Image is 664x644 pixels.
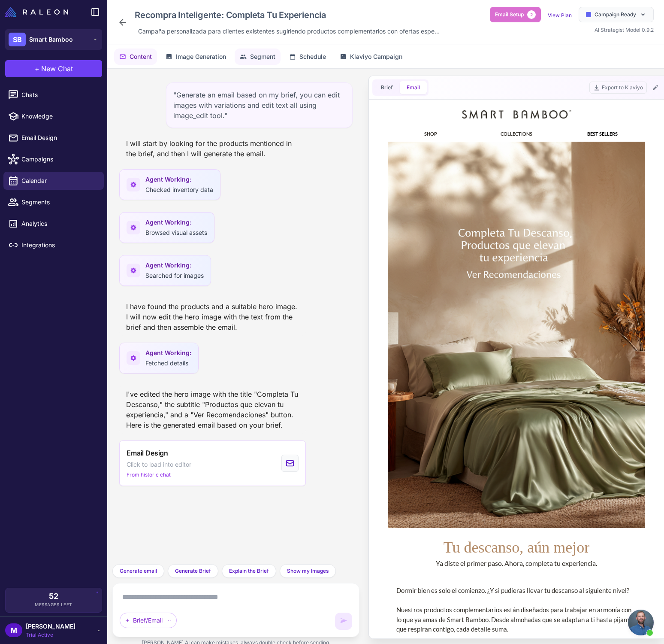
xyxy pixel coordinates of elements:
div: M [5,623,22,637]
a: Campaigns [3,150,104,168]
span: Agent Working: [145,348,191,358]
button: Explain the Brief [222,564,276,578]
a: BEST SELLERS [205,28,235,33]
a: Chats [3,86,104,104]
span: Integrations [21,240,97,250]
span: Click to load into editor [127,460,191,469]
span: Email Design [127,448,168,458]
a: Segments [3,193,104,211]
img: Raleon Logo [5,7,68,17]
span: Show my Images [287,567,329,575]
span: Generate Brief [175,567,211,575]
button: Export to Klaviyo [589,82,647,94]
span: [PERSON_NAME] [26,622,75,631]
button: Generate email [112,564,164,578]
span: Campaigns [21,155,97,164]
span: AI Strategist Model 0.9.2 [595,27,654,33]
button: Brief [374,81,400,94]
div: Click to edit description [135,25,443,38]
img: Cozy bedroom with bamboo bedding [5,39,263,425]
span: Browsed visual assets [145,229,207,236]
span: Content [130,52,152,61]
span: New Chat [41,64,73,74]
button: Schedule [284,49,331,65]
div: Dormir bien es solo el comienzo. ¿Y si pudieras llevar tu descanso al siguiente nivel? Nuestros p... [14,483,254,550]
div: I have found the products and a suitable hero image. I will now edit the hero image with the text... [119,298,306,336]
span: Image Generation [176,52,226,61]
a: Raleon Logo [5,7,72,17]
a: SHOP [42,28,54,33]
a: Calendar [3,172,104,190]
a: Email Design [3,129,104,147]
span: Email Setup [495,11,524,18]
span: Explain the Brief [229,567,269,575]
a: COLLECTIONS [118,28,150,33]
span: Messages Left [35,601,72,608]
a: Analytics [3,215,104,233]
div: Click to edit campaign name [131,7,443,23]
div: Tu descanso, aún mejor [5,434,263,455]
span: Agent Working: [145,218,207,227]
div: SB [9,33,26,46]
span: Agent Working: [145,261,204,270]
span: 52 [49,592,58,600]
span: Trial Active [26,631,75,639]
span: Checked inventory data [145,186,213,193]
span: Analytics [21,219,97,228]
a: Integrations [3,236,104,254]
span: Knowledge [21,112,97,121]
button: Email [400,81,427,94]
span: Segments [21,197,97,207]
div: Ya diste el primer paso. Ahora, completa tu experiencia. [5,455,263,465]
span: From historic chat [127,471,171,479]
div: Chat abierto [628,610,654,635]
span: Klaviyo Campaign [350,52,402,61]
div: I will start by looking for the products mentioned in the brief, and then I will generate the email. [119,135,306,162]
span: Smart Bamboo [29,35,73,44]
div: "Generate an email based on my brief, you can edit images with variations and edit text all using... [166,82,353,128]
button: Edit Email [650,82,661,93]
span: Fetched details [145,359,188,367]
a: View Plan [548,12,572,18]
span: Campaign Ready [595,11,636,18]
a: Knowledge [3,107,104,125]
span: Schedule [299,52,326,61]
span: Campaña personalizada para clientes existentes sugiriendo productos complementarios con ofertas e... [138,27,440,36]
button: Email Setup2 [490,7,541,22]
span: Searched for images [145,272,204,279]
span: Chats [21,90,97,100]
button: +New Chat [5,60,102,77]
span: Brief [381,84,393,91]
button: Image Generation [160,49,231,65]
button: Show my Images [280,564,336,578]
span: Agent Working: [145,175,213,184]
span: Email Design [21,133,97,143]
span: Generate email [120,567,157,575]
span: Calendar [21,176,97,185]
div: Brief/Email [120,613,177,628]
button: Klaviyo Campaign [335,49,407,65]
span: + [35,64,39,74]
button: Generate Brief [168,564,218,578]
button: Content [114,49,157,65]
img: smart bamboo [78,4,190,18]
button: Segment [235,49,281,65]
span: 2 [527,10,536,19]
div: I've edited the hero image with the title "Completa Tu Descanso," the subtitle "Productos que ele... [119,386,306,434]
button: SBSmart Bamboo [5,29,102,50]
span: Segment [250,52,275,61]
